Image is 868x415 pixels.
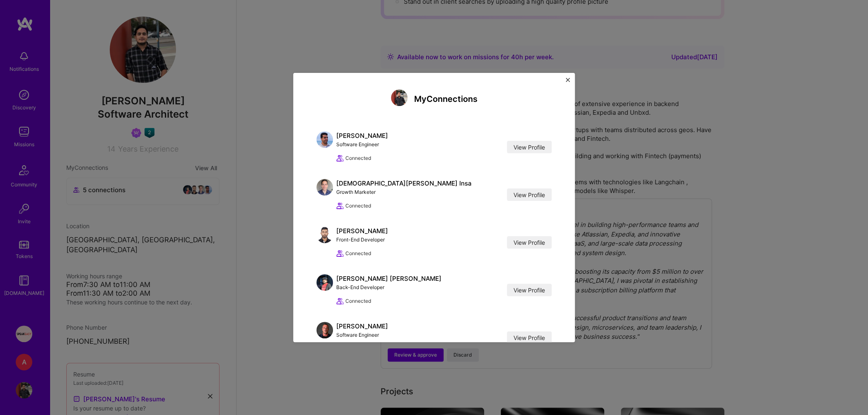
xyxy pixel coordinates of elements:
div: Back-End Developer [336,283,441,292]
a: View Profile [507,331,552,344]
div: [PERSON_NAME] [336,227,388,235]
a: View Profile [507,236,552,249]
i: icon Collaborator [336,250,344,257]
div: [PERSON_NAME] [PERSON_NAME] [336,274,441,283]
div: [DEMOGRAPHIC_DATA][PERSON_NAME] Insa [336,179,472,188]
span: Connected [345,154,371,162]
img: Cristian Calls Insa [316,179,333,195]
button: Close [566,78,570,87]
img: Gonçalo Peres [316,131,333,148]
div: [PERSON_NAME] [336,322,388,331]
div: Software Engineer [336,331,388,339]
span: Connected [345,201,371,210]
i: icon Collaborator [336,202,344,210]
img: Dan Arrowsmith [316,322,333,338]
div: [PERSON_NAME] [336,131,388,140]
div: Software Engineer [336,140,388,149]
i: icon Collaborator [336,154,344,162]
div: Front-End Developer [336,235,388,244]
i: icon Collaborator [336,297,344,305]
img: Biboswan Roy [316,227,333,243]
img: Mohan Singh [391,89,407,106]
div: Growth Marketer [336,188,472,196]
h4: My Connections [414,94,477,104]
a: View Profile [507,188,552,201]
span: Connected [345,249,371,258]
img: Kumaraguru Periyasamy Kanthasamy [316,274,333,291]
a: View Profile [507,141,552,153]
a: View Profile [507,284,552,296]
span: Connected [345,297,371,305]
